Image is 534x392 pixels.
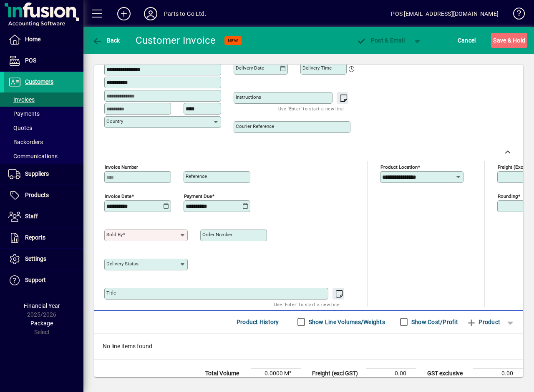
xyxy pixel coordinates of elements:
span: Reports [25,234,45,241]
span: Communications [8,153,58,160]
span: NEW [228,38,238,43]
td: Freight (excl GST) [308,368,366,378]
a: POS [4,50,83,71]
mat-label: Invoice number [105,164,138,170]
mat-label: Delivery time [302,65,332,71]
mat-label: Reference [186,173,207,179]
a: Settings [4,249,83,270]
span: Cancel [458,34,476,47]
div: Customer Invoice [136,34,216,47]
mat-hint: Use 'Enter' to start a new line [274,300,340,309]
td: 0.00 [366,368,416,378]
mat-label: Sold by [106,232,123,237]
span: Financial Year [24,302,60,309]
a: Knowledge Base [507,2,524,29]
button: Product [462,315,504,330]
div: No line items found [94,334,523,359]
button: Cancel [456,33,478,48]
mat-label: Delivery status [106,261,139,267]
mat-label: Rounding [498,193,518,199]
mat-label: Country [106,118,123,124]
span: ave & Hold [493,34,525,47]
button: Save & Hold [491,33,527,48]
span: Package [30,320,53,327]
a: Support [4,270,83,291]
a: Invoices [4,92,83,107]
label: Show Line Volumes/Weights [307,318,385,326]
td: GST exclusive [423,368,473,378]
span: Quotes [8,125,32,131]
a: Quotes [4,121,83,135]
span: Backorders [8,139,43,145]
span: Invoices [8,96,35,103]
label: Show Cost/Profit [410,318,458,326]
span: Payments [8,110,40,117]
mat-label: Courier Reference [236,123,274,129]
a: Backorders [4,135,83,149]
mat-label: Order number [202,232,232,237]
span: S [493,37,496,44]
span: Product History [237,315,279,329]
button: Profile [137,6,164,21]
mat-hint: Use 'Enter' to start a new line [278,104,344,113]
app-page-header-button: Back [83,33,129,48]
span: Suppliers [25,170,49,177]
td: Total Volume [201,368,251,378]
button: Back [90,33,122,48]
span: ost & Email [356,37,405,44]
a: Home [4,29,83,50]
a: Products [4,185,83,206]
mat-label: Invoice date [105,193,131,199]
span: Settings [25,255,46,262]
span: Products [25,192,49,198]
span: Home [25,36,40,42]
a: Payments [4,107,83,121]
a: Suppliers [4,164,83,185]
button: Add [111,6,137,21]
div: POS [EMAIL_ADDRESS][DOMAIN_NAME] [391,7,499,20]
span: Back [92,37,120,44]
span: Customers [25,78,53,85]
span: Support [25,277,46,283]
mat-label: Delivery date [236,65,264,71]
button: Product History [233,315,282,330]
a: Staff [4,206,83,227]
span: P [371,37,375,44]
span: Staff [25,213,38,220]
mat-label: Payment due [184,193,212,199]
td: 0.00 [473,368,523,378]
button: Post & Email [352,33,409,48]
td: 0.0000 M³ [251,368,301,378]
span: Product [466,315,500,329]
mat-label: Product location [380,164,418,170]
div: Parts to Go Ltd. [164,7,207,20]
span: POS [25,57,36,64]
mat-label: Title [106,290,116,296]
a: Reports [4,227,83,248]
a: Communications [4,149,83,163]
mat-label: Instructions [236,94,261,100]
